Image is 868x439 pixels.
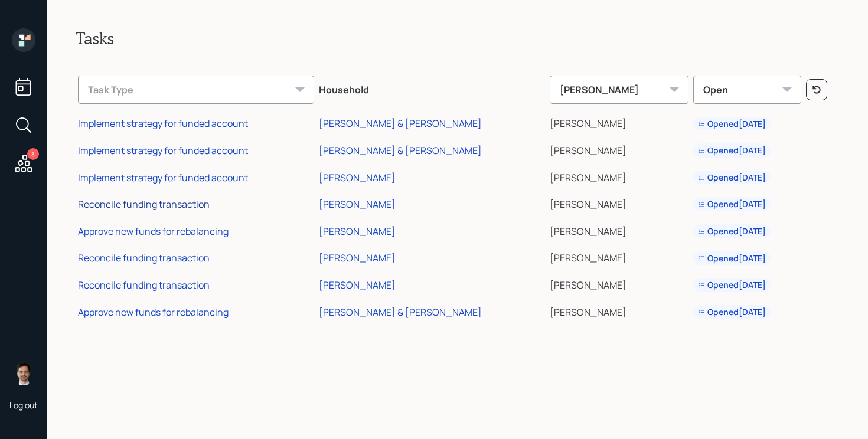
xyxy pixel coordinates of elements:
[319,306,482,319] div: [PERSON_NAME] & [PERSON_NAME]
[9,399,38,411] div: Log out
[319,144,482,157] div: [PERSON_NAME] & [PERSON_NAME]
[547,243,691,270] td: [PERSON_NAME]
[319,251,396,264] div: [PERSON_NAME]
[547,216,691,243] td: [PERSON_NAME]
[698,306,766,318] div: Opened [DATE]
[547,297,691,324] td: [PERSON_NAME]
[698,225,766,237] div: Opened [DATE]
[78,306,229,319] div: Approve new funds for rebalancing
[78,225,229,238] div: Approve new funds for rebalancing
[698,172,766,184] div: Opened [DATE]
[319,225,396,238] div: [PERSON_NAME]
[698,198,766,210] div: Opened [DATE]
[319,198,396,211] div: [PERSON_NAME]
[319,117,482,130] div: [PERSON_NAME] & [PERSON_NAME]
[78,76,314,104] div: Task Type
[12,362,35,385] img: jonah-coleman-headshot.png
[78,171,248,184] div: Implement strategy for funded account
[316,67,547,109] th: Household
[693,76,802,104] div: Open
[78,198,210,211] div: Reconcile funding transaction
[76,28,840,48] h2: Tasks
[547,270,691,297] td: [PERSON_NAME]
[319,279,396,291] div: [PERSON_NAME]
[78,144,248,157] div: Implement strategy for funded account
[698,145,766,156] div: Opened [DATE]
[319,171,396,184] div: [PERSON_NAME]
[550,76,688,104] div: [PERSON_NAME]
[78,251,210,264] div: Reconcile funding transaction
[698,253,766,264] div: Opened [DATE]
[547,109,691,136] td: [PERSON_NAME]
[547,162,691,189] td: [PERSON_NAME]
[78,117,248,130] div: Implement strategy for funded account
[698,118,766,130] div: Opened [DATE]
[698,279,766,291] div: Opened [DATE]
[27,148,39,160] div: 8
[78,279,210,291] div: Reconcile funding transaction
[547,189,691,216] td: [PERSON_NAME]
[547,135,691,162] td: [PERSON_NAME]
